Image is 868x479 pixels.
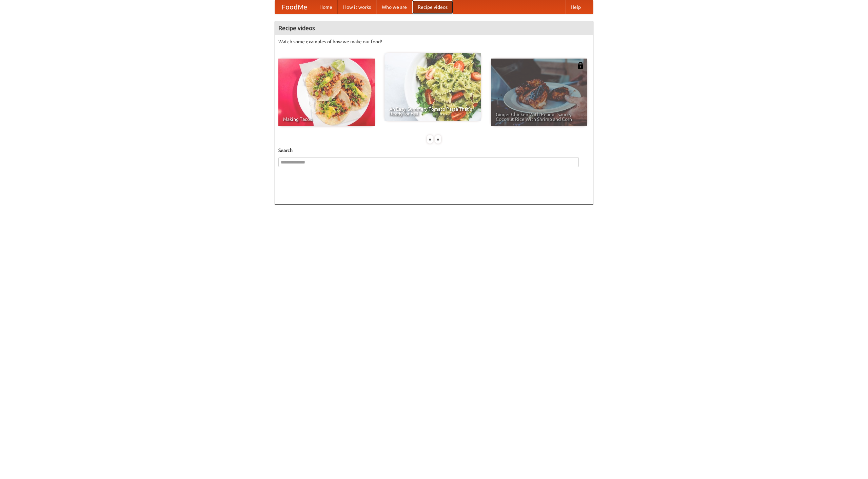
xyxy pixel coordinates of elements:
span: An Easy, Summery Tomato Pasta That's Ready for Fall [389,107,476,116]
a: FoodMe [275,0,314,14]
a: Making Tacos [278,59,375,126]
h5: Search [278,147,590,154]
a: Who we are [376,0,412,14]
a: Help [565,0,586,14]
a: How it works [338,0,376,14]
a: Home [314,0,338,14]
a: Recipe videos [412,0,453,14]
a: An Easy, Summery Tomato Pasta That's Ready for Fall [384,53,481,121]
img: 483408.png [577,62,584,69]
h4: Recipe videos [275,21,593,35]
span: Making Tacos [283,117,370,122]
p: Watch some examples of how we make our food! [278,38,590,45]
div: « [427,135,433,144]
div: » [435,135,441,144]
